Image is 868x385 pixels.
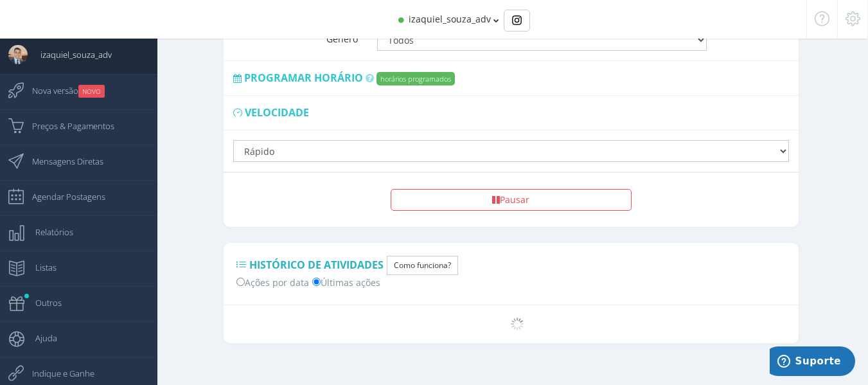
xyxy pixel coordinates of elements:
[249,258,384,272] span: Histórico de Atividades
[511,318,524,330] img: loader.gif
[78,85,105,98] small: NOVO
[236,275,309,289] label: Ações por data
[28,39,112,71] span: izaquiel_souza_adv
[19,110,114,142] span: Preços & Pagamentos
[409,13,491,25] span: izaquiel_souza_adv
[312,275,380,289] label: Últimas ações
[8,45,28,64] img: User Image
[236,278,245,286] input: Ações por data
[312,278,321,286] input: Últimas ações
[245,105,309,120] span: Velocidade
[244,71,363,85] span: Programar horário
[770,346,855,379] iframe: Abre um widget para que você possa encontrar mais informações
[512,15,522,25] img: Instagram_simple_icon.svg
[19,75,105,107] span: Nova versão
[19,181,105,213] span: Agendar Postagens
[22,322,57,354] span: Ajuda
[504,10,530,31] div: Basic example
[19,145,103,177] span: Mensagens Diretas
[376,72,455,85] label: horários programados
[22,216,73,248] span: Relatórios
[391,189,632,211] button: Pausar
[22,251,57,283] span: Listas
[22,287,62,319] span: Outros
[387,256,458,275] button: Como funciona?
